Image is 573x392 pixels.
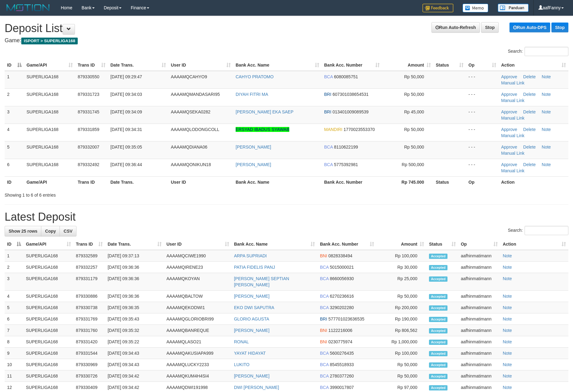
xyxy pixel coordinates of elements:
[429,385,447,390] span: Accepted
[5,176,24,188] th: ID
[110,127,142,132] span: [DATE] 09:34:31
[429,276,447,282] span: Accepted
[320,305,328,310] span: BCA
[21,38,78,44] span: ISPORT > SUPERLIGA168
[5,38,568,44] h4: Game:
[9,229,37,234] span: Show 25 rows
[73,336,105,348] td: 879331420
[24,106,75,124] td: SUPERLIGA168
[110,145,142,149] span: [DATE] 09:35:05
[168,59,233,71] th: User ID: activate to sort column ascending
[404,127,424,132] span: Rp 50,000
[234,385,279,390] a: DWI [PERSON_NAME]
[105,370,164,382] td: [DATE] 09:34:42
[23,239,73,250] th: Game/API: activate to sort column ascending
[5,159,24,176] td: 6
[23,325,73,336] td: SUPERLIGA168
[5,59,24,71] th: ID: activate to sort column descending
[320,276,328,281] span: BCA
[330,385,354,390] span: Copy 3990017807 to clipboard
[5,239,23,250] th: ID: activate to sort column descending
[377,313,427,325] td: Rp 190,000
[23,359,73,370] td: SUPERLIGA168
[501,92,517,97] a: Approve
[377,273,427,291] td: Rp 25,000
[5,262,23,273] td: 2
[404,92,424,97] span: Rp 50,000
[330,305,354,310] span: Copy 3290202280 to clipboard
[501,127,517,132] a: Approve
[23,262,73,273] td: SUPERLIGA168
[324,74,333,79] span: BCA
[320,385,328,390] span: BCA
[458,273,500,291] td: aafhinmatimann
[171,127,219,132] span: AAAAMQLODONGCOLL
[45,229,56,234] span: Copy
[330,351,354,356] span: Copy 5600276435 to clipboard
[78,162,99,167] span: 879332492
[23,348,73,359] td: SUPERLIGA168
[328,253,352,258] span: Copy 0828338494 to clipboard
[466,141,499,159] td: - - -
[105,239,164,250] th: Date Trans.: activate to sort column ascending
[234,328,270,333] a: [PERSON_NAME]
[377,262,427,273] td: Rp 30,000
[429,362,447,368] span: Accepted
[429,294,447,299] span: Accepted
[320,316,327,321] span: BRI
[324,109,331,114] span: BRI
[234,253,267,258] a: ARPA SUPRIADI
[171,109,210,114] span: AAAAMQSEKA0282
[523,162,536,167] a: Delete
[322,59,382,71] th: Bank Acc. Number: activate to sort column ascending
[5,370,23,382] td: 11
[41,226,60,236] a: Copy
[73,348,105,359] td: 879331544
[105,336,164,348] td: [DATE] 09:35:22
[508,226,568,235] label: Search:
[501,151,525,156] a: Manual Link
[501,109,517,114] a: Approve
[5,226,41,236] a: Show 25 rows
[5,336,23,348] td: 8
[509,22,550,32] a: Run Auto-DPS
[466,88,499,106] td: - - -
[171,74,207,79] span: AAAAMQCAHYO9
[523,92,536,97] a: Delete
[73,325,105,336] td: 879331760
[501,162,517,167] a: Approve
[423,4,453,12] img: Feedback.jpg
[466,71,499,89] td: - - -
[429,254,447,259] span: Accepted
[458,325,500,336] td: aafhinmatimann
[503,374,512,378] a: Note
[171,145,207,149] span: AAAAMQDIANA06
[164,313,232,325] td: AAAAMQGLORIOBRI99
[429,265,447,270] span: Accepted
[5,211,568,223] h1: Latest Deposit
[234,362,249,367] a: LUKITO
[110,109,142,114] span: [DATE] 09:34:09
[5,325,23,336] td: 7
[232,239,318,250] th: Bank Acc. Name: activate to sort column ascending
[501,145,517,149] a: Approve
[5,273,23,291] td: 3
[78,127,99,132] span: 879331859
[5,141,24,159] td: 5
[5,88,24,106] td: 2
[320,339,327,344] span: BNI
[108,59,168,71] th: Date Trans.: activate to sort column ascending
[320,374,328,378] span: BCA
[233,59,322,71] th: Bank Acc. Name: activate to sort column ascending
[503,339,512,344] a: Note
[429,351,447,356] span: Accepted
[431,22,480,33] a: Run Auto-Refresh
[429,317,447,322] span: Accepted
[458,370,500,382] td: aafhinmatimann
[5,190,234,198] div: Showing 1 to 6 of 6 entries
[324,162,333,167] span: BCA
[324,145,333,149] span: BCA
[23,370,73,382] td: SUPERLIGA168
[429,305,447,311] span: Accepted
[105,273,164,291] td: [DATE] 09:36:36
